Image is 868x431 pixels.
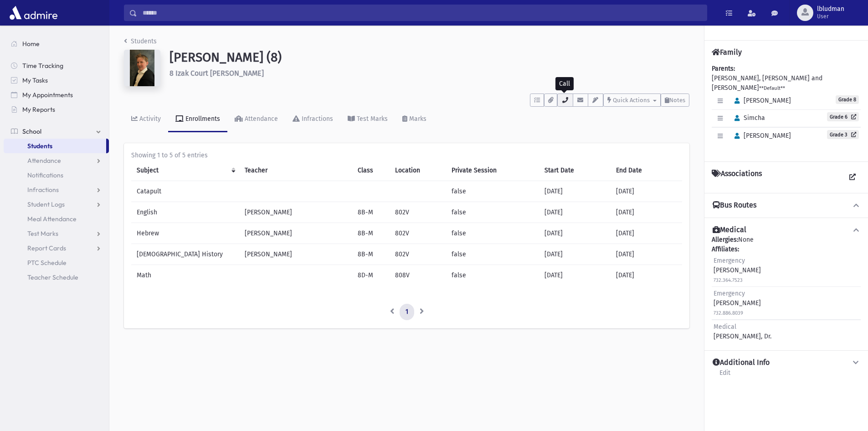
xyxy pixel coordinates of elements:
[131,181,239,202] td: Catapult
[730,114,765,122] span: Simcha
[169,50,689,65] h1: [PERSON_NAME] (8)
[4,168,109,182] a: Notifications
[539,181,611,202] td: [DATE]
[713,225,746,235] h4: Medical
[390,223,446,244] td: 802V
[611,223,682,244] td: [DATE]
[817,5,844,13] span: lbludman
[712,64,861,154] div: [PERSON_NAME], [PERSON_NAME] and [PERSON_NAME]
[446,244,539,265] td: false
[4,226,109,241] a: Test Marks
[138,115,161,123] div: Activity
[714,257,745,265] span: Emergency
[714,256,761,285] div: [PERSON_NAME]
[227,107,285,132] a: Attendance
[712,358,861,368] button: Additional Info
[352,244,390,265] td: 8B-M
[555,77,574,90] div: Call
[539,223,611,244] td: [DATE]
[124,37,157,45] a: Students
[239,160,352,181] th: Teacher
[4,88,109,102] a: My Appointments
[4,124,109,139] a: School
[27,200,65,208] span: Student Logs
[239,244,352,265] td: [PERSON_NAME]
[730,132,791,140] span: [PERSON_NAME]
[827,112,859,121] a: Grade 6
[131,244,239,265] td: [DEMOGRAPHIC_DATA] History
[390,160,446,181] th: Location
[669,97,685,104] span: Notes
[446,160,539,181] th: Private Session
[827,130,859,139] a: Grade 3
[712,235,861,343] div: None
[836,95,859,104] span: Grade 8
[27,186,59,194] span: Infractions
[4,58,109,73] a: Time Tracking
[714,289,761,317] div: [PERSON_NAME]
[611,181,682,202] td: [DATE]
[4,212,109,226] a: Meal Attendance
[712,225,861,235] button: Medical
[4,182,109,197] a: Infractions
[712,169,762,186] h4: Associations
[131,202,239,223] td: English
[243,115,278,123] div: Attendance
[4,153,109,168] a: Attendance
[713,201,756,210] h4: Bus Routes
[4,102,109,117] a: My Reports
[400,304,414,320] a: 1
[661,93,689,107] button: Notes
[124,36,157,50] nav: breadcrumb
[169,69,689,78] h6: 8 Izak Court [PERSON_NAME]
[22,91,73,99] span: My Appointments
[712,245,739,253] b: Affiliates:
[446,265,539,286] td: false
[285,107,340,132] a: Infractions
[131,223,239,244] td: Hebrew
[390,265,446,286] td: 808V
[446,202,539,223] td: false
[124,107,168,132] a: Activity
[4,139,106,153] a: Students
[27,273,78,281] span: Teacher Schedule
[352,160,390,181] th: Class
[611,244,682,265] td: [DATE]
[22,62,63,70] span: Time Tracking
[817,13,844,20] span: User
[4,270,109,285] a: Teacher Schedule
[390,244,446,265] td: 802V
[395,107,434,132] a: Marks
[131,151,682,160] div: Showing 1 to 5 of 5 entries
[712,48,742,57] h4: Family
[27,171,63,179] span: Notifications
[390,202,446,223] td: 802V
[712,65,735,73] b: Parents:
[27,229,58,238] span: Test Marks
[300,115,333,123] div: Infractions
[352,223,390,244] td: 8B-M
[713,358,770,368] h4: Additional Info
[603,93,661,107] button: Quick Actions
[611,160,682,181] th: End Date
[27,259,67,267] span: PTC Schedule
[22,105,55,114] span: My Reports
[539,244,611,265] td: [DATE]
[7,4,60,22] img: AdmirePro
[446,181,539,202] td: false
[714,277,743,283] small: 732.364.7523
[239,202,352,223] td: [PERSON_NAME]
[340,107,395,132] a: Test Marks
[27,156,61,165] span: Attendance
[730,97,791,104] span: [PERSON_NAME]
[539,160,611,181] th: Start Date
[446,223,539,244] td: false
[719,368,731,384] a: Edit
[131,160,239,181] th: Subject
[613,97,650,104] span: Quick Actions
[352,202,390,223] td: 8B-M
[168,107,227,132] a: Enrollments
[407,115,426,123] div: Marks
[22,127,41,135] span: School
[4,255,109,270] a: PTC Schedule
